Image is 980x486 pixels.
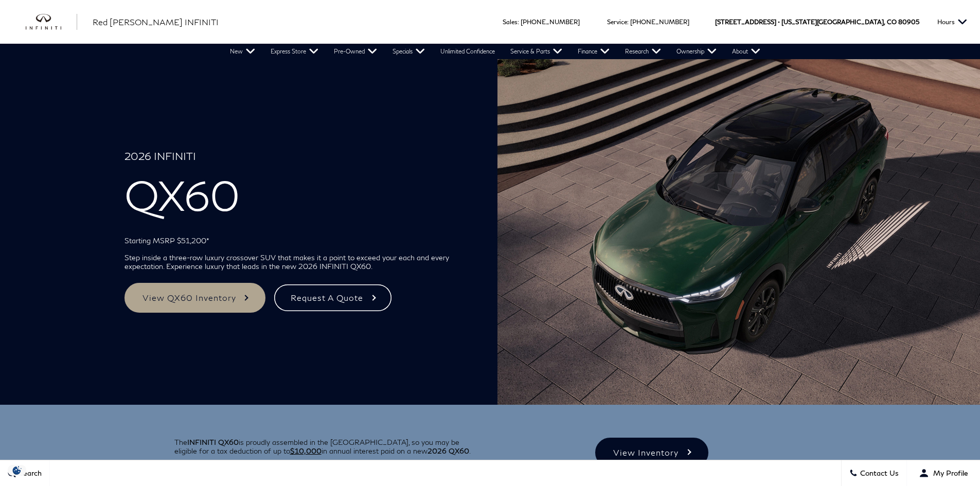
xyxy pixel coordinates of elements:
a: Ownership [669,44,724,59]
span: Search [16,469,42,478]
p: Step inside a three-row luxury crossover SUV that makes it a point to exceed your each and every ... [124,253,457,271]
span: 2026 INFINITI [124,150,457,170]
img: Opt-Out Icon [5,465,29,476]
a: [PHONE_NUMBER] [521,18,580,26]
img: 2026 INFINITI QX60 [497,59,980,405]
a: About [724,44,768,59]
nav: Main Navigation [222,44,768,59]
a: Finance [570,44,617,59]
a: [PHONE_NUMBER] [630,18,689,26]
span: : [627,18,629,26]
img: INFINITI [26,14,77,30]
h1: QX60 [124,150,457,228]
p: Starting MSRP $51,200* [124,236,457,245]
a: infiniti [26,14,77,30]
button: Open user profile menu [907,460,980,486]
a: [STREET_ADDRESS] • [US_STATE][GEOGRAPHIC_DATA], CO 80905 [715,18,919,26]
a: Specials [385,44,433,59]
a: New [222,44,263,59]
span: Red [PERSON_NAME] INFINITI [93,17,219,27]
section: Click to Open Cookie Consent Modal [5,465,29,476]
p: The is proudly assembled in the [GEOGRAPHIC_DATA], so you may be eligible for a tax deduction of ... [174,438,483,455]
a: Express Store [263,44,326,59]
a: View Inventory [595,438,708,467]
span: Service [607,18,627,26]
a: Red [PERSON_NAME] INFINITI [93,16,219,28]
a: Service & Parts [503,44,570,59]
strong: 2026 QX60 [427,446,469,455]
a: Unlimited Confidence [433,44,503,59]
a: Research [617,44,669,59]
a: Pre-Owned [326,44,385,59]
span: Sales [503,18,518,26]
span: My Profile [929,469,968,478]
strong: INFINITI QX60 [187,438,239,446]
a: View QX60 Inventory [124,283,265,313]
span: : [518,18,519,26]
u: $10,000 [290,446,322,455]
a: Request A Quote [273,283,393,313]
span: Contact Us [858,469,899,478]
